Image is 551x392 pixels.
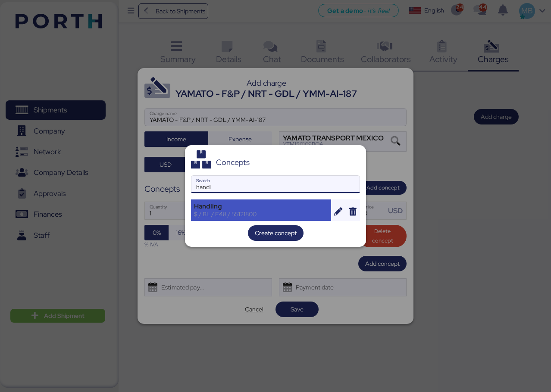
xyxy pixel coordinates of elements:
button: Create concept [248,225,304,241]
span: Create concept [255,228,297,238]
div: Handling [194,202,328,210]
div: $ / BL / E48 / 55121800 [194,210,328,218]
div: Concepts [216,159,250,166]
input: Search [191,176,360,193]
